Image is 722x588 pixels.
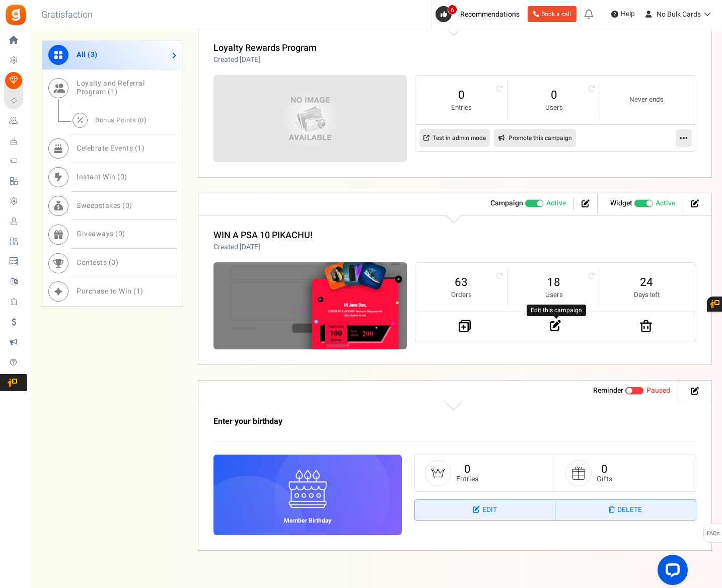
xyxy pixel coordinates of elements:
span: All ( ) [77,49,98,60]
span: Loyalty and Referral Program ( ) [77,78,145,97]
span: No Bulk Cards [657,9,701,20]
strong: Widget [610,198,632,208]
a: 63 [425,274,497,290]
h6: Member Birthday [276,518,339,524]
span: 0 [120,172,125,182]
span: Sweepstakes ( ) [77,200,132,211]
span: 3 [91,49,95,60]
a: Test in admin mode [419,129,490,147]
small: Days left [610,290,683,300]
a: 0 [518,87,590,103]
a: Edit [415,500,555,520]
span: Active [656,198,675,208]
small: Orders [425,290,497,300]
li: 24 [600,268,693,307]
small: Users [518,103,590,113]
a: Delete [555,500,696,520]
li: Widget activated [603,198,683,210]
a: 0 [601,461,607,477]
a: 6 Recommendations [436,6,524,22]
span: Celebrate Events ( ) [77,143,145,154]
span: 0 [125,200,130,211]
a: 0 [464,461,470,477]
p: Created [DATE] [213,55,317,65]
span: Help [618,9,635,19]
p: Created [DATE] [213,242,313,252]
span: 0 [118,229,123,239]
strong: Campaign [490,198,523,208]
span: Contests ( ) [77,257,118,268]
span: 1 [111,87,115,97]
a: Loyalty Rewards Program [213,41,317,55]
a: Promote this campaign [494,129,576,147]
strong: Reminder [593,385,623,396]
a: Help [607,6,639,22]
span: FAQs [706,524,720,543]
span: Purchase to Win ( ) [77,286,143,297]
span: Bonus Points ( ) [95,115,147,125]
span: 0 [111,257,116,268]
span: 1 [137,143,142,154]
span: 6 [448,5,457,15]
small: Never ends [610,95,683,105]
small: Entries [425,103,497,113]
span: Recommendations [460,9,520,20]
span: Instant Win ( ) [77,172,127,182]
div: Edit this campaign [527,305,586,316]
span: Active [546,198,566,208]
small: Gifts [597,475,612,483]
span: 1 [136,286,141,297]
small: Entries [456,475,478,483]
h3: Gratisfaction [30,5,104,25]
a: Book a call [528,6,576,22]
a: 0 [425,87,497,103]
small: Users [518,290,590,300]
span: Giveaways ( ) [77,229,125,239]
h3: Enter your birthday [213,417,600,426]
a: WIN A PSA 10 PIKACHU! [213,229,313,242]
a: 18 [518,274,590,290]
span: Paused [646,385,670,396]
span: 0 [140,115,144,125]
img: Gratisfaction [5,4,27,26]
